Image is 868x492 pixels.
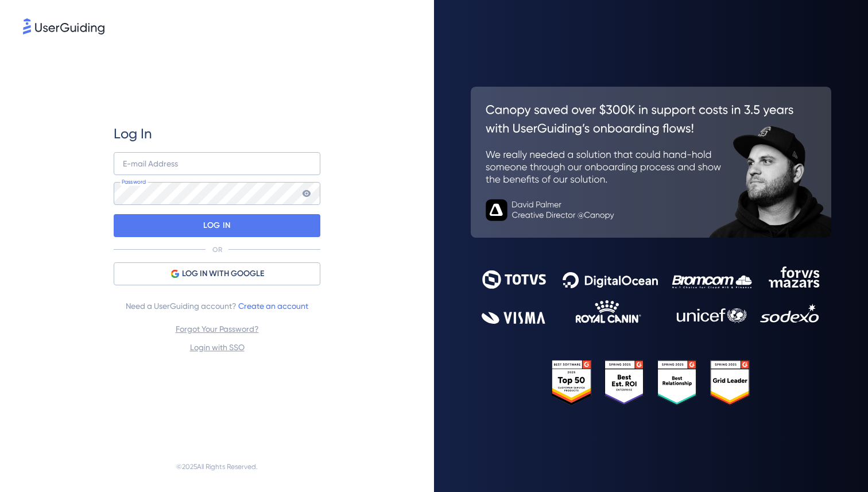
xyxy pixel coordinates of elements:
a: Forgot Your Password? [176,324,259,334]
img: 25303e33045975176eb484905ab012ff.svg [552,360,750,405]
p: LOG IN [203,216,230,235]
span: Log In [114,125,152,143]
a: Login with SSO [190,343,245,352]
span: © 2025 All Rights Reserved. [176,460,258,474]
input: example@company.com [114,152,320,175]
a: Create an account [238,301,308,311]
img: 8faab4ba6bc7696a72372aa768b0286c.svg [23,18,104,34]
img: 26c0aa7c25a843aed4baddd2b5e0fa68.svg [471,87,831,238]
p: OR [212,245,222,254]
span: LOG IN WITH GOOGLE [182,267,264,281]
span: Need a UserGuiding account? [126,299,308,313]
img: 9302ce2ac39453076f5bc0f2f2ca889b.svg [482,266,820,324]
